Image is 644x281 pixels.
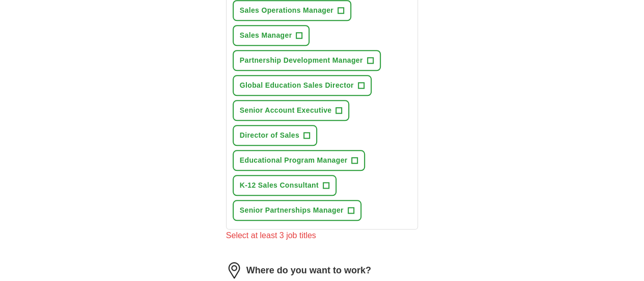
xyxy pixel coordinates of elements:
[233,150,366,171] button: Educational Program Manager
[233,75,372,96] button: Global Education Sales Director
[240,80,354,91] span: Global Education Sales Director
[240,30,292,41] span: Sales Manager
[240,180,319,191] span: K-12 Sales Consultant
[233,25,310,46] button: Sales Manager
[226,262,242,278] img: location.png
[233,50,381,71] button: Partnership Development Manager
[233,100,350,121] button: Senior Account Executive
[233,200,361,221] button: Senior Partnerships Manager
[233,125,317,146] button: Director of Sales
[240,130,299,141] span: Director of Sales
[226,229,418,242] div: Select at least 3 job titles
[240,155,348,166] span: Educational Program Manager
[233,175,337,196] button: K-12 Sales Consultant
[240,205,344,216] span: Senior Partnerships Manager
[240,5,333,16] span: Sales Operations Manager
[240,105,332,116] span: Senior Account Executive
[240,55,363,66] span: Partnership Development Manager
[246,264,371,277] label: Where do you want to work?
